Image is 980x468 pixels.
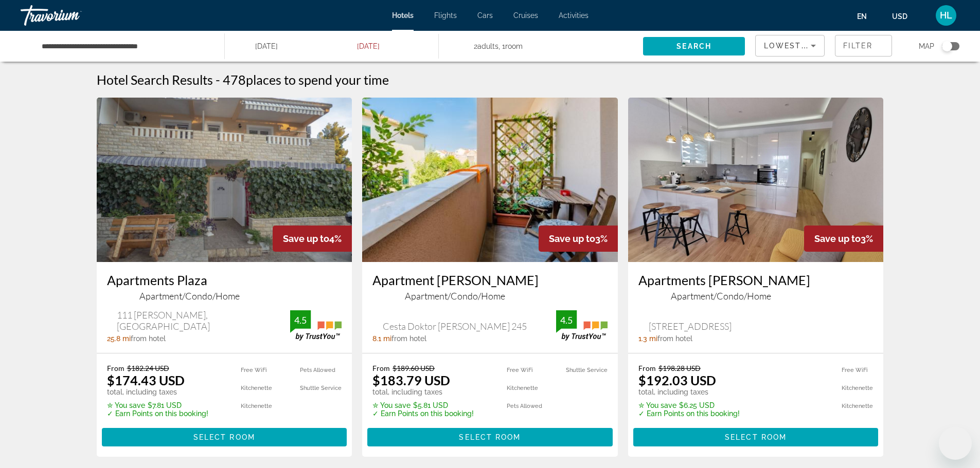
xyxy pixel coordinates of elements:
a: Hotels [392,11,414,20]
span: en [857,12,867,21]
span: Save up to [549,233,595,244]
img: Apartments Anita [628,98,884,262]
button: Select check in and out date [225,31,439,62]
img: TrustYou guest rating badge [556,310,608,341]
button: Change language [857,9,877,24]
span: [STREET_ADDRESS] [649,321,732,332]
p: ✓ Earn Points on this booking! [638,409,740,418]
p: $7.81 USD [107,401,208,409]
span: places to spend your time [246,72,389,87]
button: Search [643,37,745,55]
img: Apartments Plaza [97,98,352,262]
li: Free WiFi [489,364,548,377]
p: ✓ Earn Points on this booking! [107,409,208,418]
span: Search [676,42,711,50]
span: ✮ You save [107,401,145,409]
li: Free WiFi [824,364,873,377]
span: 2 [474,39,498,53]
p: $6.25 USD [638,401,740,409]
span: Filter [843,42,872,50]
a: Select Room [367,430,613,441]
a: Select Room [633,430,879,441]
a: Cars [477,11,493,20]
span: 111 [PERSON_NAME], [GEOGRAPHIC_DATA] [117,309,290,332]
span: Apartment/Condo/Home [139,290,240,302]
li: Pets Allowed [489,400,548,413]
div: 4.5 [556,314,577,326]
img: Apartment Karlo [362,98,618,262]
div: 3% [804,226,883,252]
div: 3 star Apartment [638,290,874,302]
span: ✮ You save [372,401,411,409]
p: total, including taxes [372,388,474,396]
span: Apartment/Condo/Home [405,290,505,302]
a: Select Room [102,430,347,441]
li: Kitchenette [489,382,548,395]
a: Apartment [PERSON_NAME] [372,272,608,288]
div: 3% [539,226,618,252]
button: Select Room [367,428,613,446]
del: $198.28 USD [658,364,701,372]
span: - [216,72,220,87]
a: Travorium [21,2,123,29]
button: Select Room [102,428,347,446]
span: Apartment/Condo/Home [671,290,771,302]
button: User Menu [933,5,959,26]
span: Save up to [814,233,861,244]
li: Shuttle Service [548,364,608,377]
mat-select: Sort by [764,40,816,52]
span: Lowest Price [764,42,830,50]
span: , 1 [498,39,523,53]
del: $189.60 USD [393,364,435,372]
span: Room [505,42,523,50]
span: Save up to [283,233,329,244]
span: From [638,364,656,372]
li: Kitchenette [223,400,282,413]
span: from hotel [391,334,426,343]
button: Filters [835,35,892,57]
span: 25.8 mi [107,334,131,343]
span: Map [919,39,934,53]
button: Toggle map [934,42,959,51]
input: Search hotel destination [41,39,209,54]
div: 4% [273,226,352,252]
span: Activities [559,11,589,20]
p: total, including taxes [638,388,740,396]
span: Cesta Doktor [PERSON_NAME] 245 [383,321,527,332]
img: TrustYou guest rating badge [290,310,342,341]
li: Kitchenette [223,382,282,395]
ins: $183.79 USD [372,372,450,388]
p: total, including taxes [107,388,208,396]
span: HL [940,10,952,21]
span: Flights [434,11,457,20]
div: 3 star Apartment [107,290,342,302]
a: Apartments Plaza [107,272,342,288]
span: 1.3 mi [638,334,657,343]
a: Apartments [PERSON_NAME] [638,272,874,288]
div: 4.5 [290,314,311,326]
button: Change currency [892,9,917,24]
span: from hotel [657,334,692,343]
a: Cruises [513,11,538,20]
span: Select Room [193,433,255,441]
p: $5.81 USD [372,401,474,409]
li: Kitchenette [824,382,873,395]
li: Free WiFi [223,364,282,377]
span: ✮ You save [638,401,676,409]
span: USD [892,12,907,21]
ins: $192.03 USD [638,372,716,388]
ins: $174.43 USD [107,372,185,388]
span: 8.1 mi [372,334,391,343]
iframe: Bouton de lancement de la fenêtre de messagerie [939,427,972,460]
span: Select Room [725,433,787,441]
del: $182.24 USD [127,364,169,372]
